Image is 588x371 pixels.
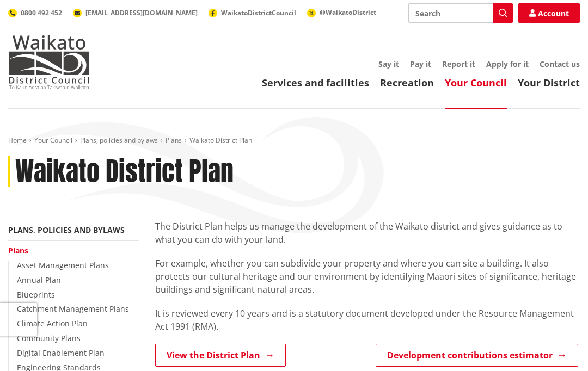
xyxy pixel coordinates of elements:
[85,8,198,17] span: [EMAIL_ADDRESS][DOMAIN_NAME]
[445,76,507,89] a: Your Council
[486,59,529,69] a: Apply for it
[15,156,234,188] h1: Waikato District Plan
[34,135,72,145] a: Your Council
[73,8,198,17] a: [EMAIL_ADDRESS][DOMAIN_NAME]
[540,59,580,69] a: Contact us
[189,135,252,145] span: Waikato District Plan
[8,136,580,145] nav: breadcrumb
[166,135,182,145] a: Plans
[518,76,580,89] a: Your District
[518,3,580,23] a: Account
[155,257,580,296] p: For example, whether you can subdivide your property and where you can site a building. It also p...
[17,260,109,270] a: Asset Management Plans
[17,333,81,343] a: Community Plans
[155,344,286,367] a: View the District Plan
[221,8,296,17] span: WaikatoDistrictCouncil
[155,220,580,246] p: The District Plan helps us manage the development of the Waikato district and gives guidance as t...
[80,135,158,145] a: Plans, policies and bylaws
[376,344,578,367] a: Development contributions estimator
[17,348,105,358] a: Digital Enablement Plan
[408,3,513,23] input: Search input
[17,275,61,285] a: Annual Plan
[378,59,399,69] a: Say it
[442,59,475,69] a: Report it
[8,245,28,256] a: Plans
[262,76,369,89] a: Services and facilities
[209,8,296,17] a: WaikatoDistrictCouncil
[155,307,580,333] p: It is reviewed every 10 years and is a statutory document developed under the Resource Management...
[320,8,376,17] span: @WaikatoDistrict
[307,8,376,17] a: @WaikatoDistrict
[17,289,55,300] a: Blueprints
[8,8,62,17] a: 0800 492 452
[8,225,125,235] a: Plans, policies and bylaws
[8,135,27,145] a: Home
[17,318,88,329] a: Climate Action Plan
[410,59,431,69] a: Pay it
[21,8,62,17] span: 0800 492 452
[380,76,434,89] a: Recreation
[17,304,129,314] a: Catchment Management Plans
[8,35,90,89] img: Waikato District Council - Te Kaunihera aa Takiwaa o Waikato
